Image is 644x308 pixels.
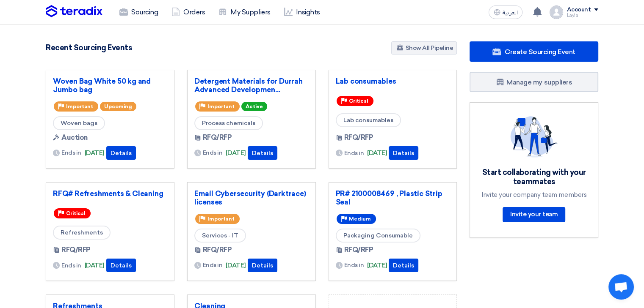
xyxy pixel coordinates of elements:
a: Woven Bag White 50 kg and Jumbo bag [53,77,167,94]
span: Woven bags [53,116,105,130]
div: Account [567,6,591,14]
button: العربية [489,5,522,19]
span: Ends in [203,261,223,270]
span: RFQ/RFP [203,133,232,143]
span: Ends in [61,148,81,157]
button: Details [389,146,418,160]
span: RFQ/RFP [203,245,232,255]
span: [DATE] [226,148,246,158]
a: Detergent Materials for Durrah Advanced Developmen... [194,77,309,94]
span: Critical [66,210,86,216]
span: [DATE] [85,148,105,158]
a: Sourcing [113,3,165,22]
a: My Suppliers [212,3,277,22]
a: Manage my suppliers [470,72,598,92]
span: Create Sourcing Event [505,48,575,56]
span: Important [207,216,235,222]
span: Medium [349,216,371,222]
span: Ends in [344,149,364,158]
span: Auction [61,133,88,143]
a: Lab consumables [336,77,450,85]
button: Details [106,259,136,272]
div: Open chat [608,274,634,300]
img: invite_your_team.svg [510,116,558,158]
span: RFQ/RFP [344,245,373,255]
span: Important [207,104,235,109]
span: Upcoming [100,102,136,111]
span: RFQ/RFP [61,245,91,255]
div: Layla [567,13,598,18]
img: profile_test.png [550,5,563,19]
a: RFQ# Refreshments & Cleaning [53,189,167,198]
img: Teradix logo [46,5,102,18]
button: Details [389,259,418,272]
span: Ends in [203,148,223,157]
div: Invite your company team members [480,191,588,199]
h4: Recent Sourcing Events [46,43,132,52]
a: Invite your team [503,207,565,222]
div: Start collaborating with your teammates [480,168,588,187]
span: [DATE] [226,261,246,270]
span: [DATE] [367,261,387,270]
span: [DATE] [367,148,387,158]
span: RFQ/RFP [344,133,373,143]
a: Orders [165,3,212,22]
span: Ends in [61,261,81,270]
a: Show All Pipeline [391,41,457,55]
a: PR# 2100008469 , Plastic Strip Seal [336,189,450,206]
button: Details [106,146,136,160]
span: Services - IT [194,229,246,243]
span: Process chemicals [194,116,263,130]
span: Active [241,102,267,111]
button: Details [248,259,277,272]
span: Ends in [344,261,364,270]
span: Lab consumables [336,113,401,127]
span: Refreshments [53,226,111,240]
button: Details [248,146,277,160]
a: Email Cybersecurity (Darktrace) licenses [194,189,309,206]
span: Critical [349,98,368,104]
span: Important [66,104,93,109]
span: العربية [502,10,517,16]
span: Packaging Consumable [336,229,420,243]
a: Insights [277,3,327,22]
span: [DATE] [85,261,105,270]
